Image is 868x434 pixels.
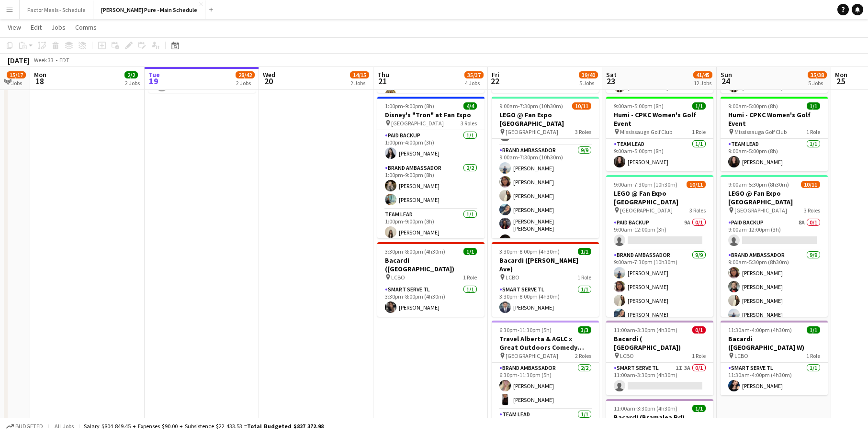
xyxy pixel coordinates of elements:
span: Total Budgeted $827 372.98 [247,423,324,430]
div: 12 Jobs [694,79,712,87]
span: 3:30pm-8:00pm (4h30m) [499,248,560,255]
app-job-card: 9:00am-7:30pm (10h30m)10/11LEGO @ Fan Expo [GEOGRAPHIC_DATA] [GEOGRAPHIC_DATA]3 RolesPaid Backup1... [492,97,599,238]
span: Week 33 [32,56,56,64]
span: Fri [492,70,499,79]
span: 39/40 [579,71,598,78]
span: Mississauga Golf Club [620,128,672,135]
span: 6:30pm-11:30pm (5h) [499,326,552,334]
span: Edit [31,23,42,32]
span: 1 Role [463,274,477,281]
span: 9:00am-5:00pm (8h) [728,102,778,110]
span: 0/1 [692,326,706,334]
span: 1 Role [692,352,706,359]
div: 2 Jobs [236,79,254,87]
span: 4/4 [463,102,477,110]
span: 9:00am-5:00pm (8h) [614,102,664,110]
span: LCBO [506,274,519,281]
span: Wed [263,70,275,79]
span: 10/11 [687,181,706,188]
span: Comms [75,23,97,32]
app-card-role: Smart Serve TL1/13:30pm-8:00pm (4h30m)[PERSON_NAME] [492,284,599,317]
span: [GEOGRAPHIC_DATA] [734,207,787,214]
span: 23 [605,76,617,87]
app-job-card: 1:00pm-9:00pm (8h)4/4Disney's "Tron" at Fan Expo [GEOGRAPHIC_DATA]3 RolesPaid Backup1/11:00pm-4:0... [377,97,485,238]
app-card-role: Brand Ambassador9/99:00am-5:30pm (8h30m)[PERSON_NAME][PERSON_NAME][PERSON_NAME][PERSON_NAME] [721,250,828,393]
span: Mon [34,70,46,79]
app-job-card: 3:30pm-8:00pm (4h30m)1/1Bacardi ([GEOGRAPHIC_DATA]) LCBO1 RoleSmart Serve TL1/13:30pm-8:00pm (4h3... [377,242,485,317]
app-job-card: 9:00am-5:30pm (8h30m)10/11LEGO @ Fan Expo [GEOGRAPHIC_DATA] [GEOGRAPHIC_DATA]3 RolesPaid Backup8A... [721,175,828,317]
span: 24 [719,76,732,87]
span: 15/17 [7,71,26,78]
app-job-card: 9:00am-5:00pm (8h)1/1Humi - CPKC Women's Golf Event Mississauga Golf Club1 RoleTeam Lead1/19:00am... [721,97,828,171]
span: [GEOGRAPHIC_DATA] [506,128,558,135]
div: 5 Jobs [579,79,597,87]
span: 14/15 [350,71,369,78]
a: Edit [27,21,45,33]
app-card-role: Brand Ambassador2/26:30pm-11:30pm (5h)[PERSON_NAME][PERSON_NAME] [492,363,599,409]
app-card-role: Team Lead1/19:00am-5:00pm (8h)[PERSON_NAME] [606,139,713,171]
app-card-role: Brand Ambassador2/21:00pm-9:00pm (8h)[PERSON_NAME][PERSON_NAME] [377,163,485,209]
app-card-role: Team Lead1/11:00pm-9:00pm (8h)[PERSON_NAME] [377,209,485,242]
span: 18 [33,76,46,87]
app-card-role: Paid Backup8A0/19:00am-12:00pm (3h) [721,217,828,250]
span: 19 [147,76,160,87]
span: 25 [834,76,847,87]
div: [DATE] [8,56,30,65]
span: LCBO [391,274,405,281]
h3: Bacardi ( [GEOGRAPHIC_DATA]) [606,334,713,352]
span: 35/37 [464,71,484,78]
span: 11:00am-3:30pm (4h30m) [614,326,677,334]
div: 2 Jobs [7,79,25,87]
span: [GEOGRAPHIC_DATA] [506,352,558,359]
span: 1/1 [692,405,706,412]
h3: Humi - CPKC Women's Golf Event [606,111,713,128]
span: 3 Roles [575,128,591,135]
h3: LEGO @ Fan Expo [GEOGRAPHIC_DATA] [606,189,713,206]
span: 1:00pm-9:00pm (8h) [385,102,434,110]
h3: LEGO @ Fan Expo [GEOGRAPHIC_DATA] [721,189,828,206]
h3: Travel Alberta & AGLC x Great Outdoors Comedy Festival [GEOGRAPHIC_DATA] [492,334,599,352]
button: Factor Meals - Schedule [20,0,93,19]
app-card-role: Smart Serve TL1/111:30am-4:00pm (4h30m)[PERSON_NAME] [721,363,828,395]
span: 9:00am-7:30pm (10h30m) [499,102,563,110]
span: Sun [721,70,732,79]
span: 3/3 [578,326,591,334]
div: 9:00am-5:00pm (8h)1/1Humi - CPKC Women's Golf Event Mississauga Golf Club1 RoleTeam Lead1/19:00am... [606,97,713,171]
div: 4 Jobs [465,79,483,87]
span: LCBO [620,352,634,359]
div: 11:30am-4:00pm (4h30m)1/1Bacardi ([GEOGRAPHIC_DATA] W) LCBO1 RoleSmart Serve TL1/111:30am-4:00pm ... [721,321,828,395]
a: Comms [71,21,101,33]
div: 9:00am-7:30pm (10h30m)10/11LEGO @ Fan Expo [GEOGRAPHIC_DATA] [GEOGRAPHIC_DATA]3 RolesPaid Backup9... [606,175,713,317]
app-card-role: Paid Backup1/11:00pm-4:00pm (3h)[PERSON_NAME] [377,130,485,163]
div: Salary $804 849.45 + Expenses $90.00 + Subsistence $22 433.53 = [84,423,324,430]
span: 41/45 [693,71,712,78]
h3: Disney's "Tron" at Fan Expo [377,111,485,119]
span: 28/42 [236,71,255,78]
h3: Bacardi (Bramalea Rd) [606,413,713,422]
span: 3 Roles [461,120,477,127]
span: LCBO [734,352,748,359]
app-card-role: Smart Serve TL1/13:30pm-8:00pm (4h30m)[PERSON_NAME] [377,284,485,317]
div: 3:30pm-8:00pm (4h30m)1/1Bacardi ([PERSON_NAME] Ave) LCBO1 RoleSmart Serve TL1/13:30pm-8:00pm (4h3... [492,242,599,317]
app-card-role: Team Lead1/19:00am-5:00pm (8h)[PERSON_NAME] [721,139,828,171]
span: 1/1 [807,102,820,110]
span: 1 Role [692,128,706,135]
span: 1/1 [807,326,820,334]
span: All jobs [53,423,76,430]
span: 11:00am-3:30pm (4h30m) [614,405,677,412]
app-card-role: Paid Backup9A0/19:00am-12:00pm (3h) [606,217,713,250]
app-job-card: 11:00am-3:30pm (4h30m)0/1Bacardi ( [GEOGRAPHIC_DATA]) LCBO1 RoleSmart Serve TL1I3A0/111:00am-3:30... [606,321,713,395]
span: View [8,23,21,32]
span: 35/38 [808,71,827,78]
h3: Humi - CPKC Women's Golf Event [721,111,828,128]
span: 2/2 [124,71,138,78]
span: Tue [148,70,160,79]
app-card-role: Brand Ambassador9/99:00am-7:30pm (10h30m)[PERSON_NAME][PERSON_NAME][PERSON_NAME][PERSON_NAME][PER... [492,145,599,291]
span: 21 [376,76,389,87]
span: 3 Roles [689,207,706,214]
span: 3 Roles [804,207,820,214]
